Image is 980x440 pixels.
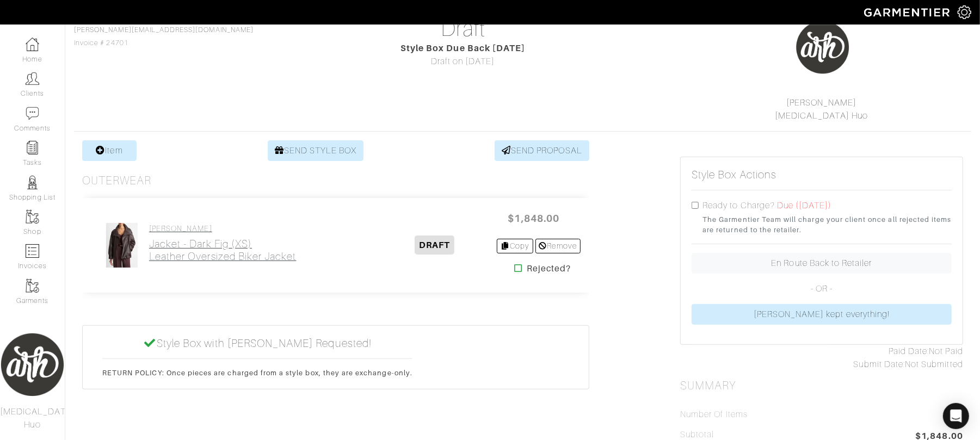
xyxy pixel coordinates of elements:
div: Style Box Due Back [DATE] [322,42,605,55]
span: Paid Date: [889,346,929,356]
img: comment-icon-a0a6a9ef722e966f86d9cbdc48e553b5cf19dbc54f86b18d962a5391bc8f6eb6.png [26,107,39,120]
a: Item [82,140,137,161]
h5: Style Box Actions [692,168,776,181]
a: SEND PROPOSAL [495,140,589,161]
span: DRAFT [415,236,454,255]
div: Draft on [DATE] [322,55,605,68]
img: garments-icon-b7da505a4dc4fd61783c78ac3ca0ef83fa9d6f193b1c9dc38574b1d14d53ca28.png [26,210,39,224]
img: gear-icon-white-bd11855cb880d31180b6d7d6211b90ccbf57a29d726f0c71d8c61bd08dd39cc2.png [958,5,971,19]
h5: Number of Items [680,410,748,420]
img: 5JUuWn8PeksYjfU92D9vkQcC [106,222,139,268]
a: [PERSON_NAME] [786,98,857,108]
h5: Style Box with [PERSON_NAME] Requested! [102,337,412,350]
span: Submit Date: [854,360,905,369]
img: garments-icon-b7da505a4dc4fd61783c78ac3ca0ef83fa9d6f193b1c9dc38574b1d14d53ca28.png [26,279,39,293]
img: stylists-icon-eb353228a002819b7ec25b43dbf5f0378dd9e0616d9560372ff212230b889e62.png [26,176,39,189]
a: En Route Back to Retailer [692,253,952,274]
p: RETURN POLICY: Once pieces are charged from a style box, they are exchange-only. [102,368,412,378]
h1: Draft [322,16,605,42]
p: - OR - [692,282,952,295]
img: dashboard-icon-dbcd8f5a0b271acd01030246c82b418ddd0df26cd7fceb0bd07c9910d44c42f6.png [26,38,39,51]
h2: Summary [680,379,963,393]
h4: [PERSON_NAME] [149,224,297,233]
h5: Subtotal [680,430,714,440]
a: SEND STYLE BOX [268,140,364,161]
a: [MEDICAL_DATA] Huo [775,111,868,121]
small: The Garmentier Team will charge your client once all rejected items are returned to the retailer. [702,214,952,235]
div: Not Paid Not Submitted [680,345,963,371]
a: [PERSON_NAME][EMAIL_ADDRESS][DOMAIN_NAME] [74,26,254,34]
span: Due ([DATE]) [777,201,832,210]
img: orders-icon-0abe47150d42831381b5fb84f609e132dff9fe21cb692f30cb5eec754e2cba89.png [26,244,39,258]
strong: Rejected? [527,262,571,275]
label: Ready to Charge? [702,199,775,212]
img: 4TfD4A8YabqaWvQtyeWFjQSn.png [796,20,850,75]
a: Remove [535,239,581,253]
img: clients-icon-6bae9207a08558b7cb47a8932f037763ab4055f8c8b6bfacd5dc20c3e0201464.png [26,72,39,85]
a: [PERSON_NAME] kept everything! [692,304,952,325]
img: reminder-icon-8004d30b9f0a5d33ae49ab947aed9ed385cf756f9e5892f1edd6e32f2345188e.png [26,141,39,154]
span: $1,848.00 [501,207,566,230]
h2: Jacket - Dark Fig (XS) Leather Oversized Biker Jacket [149,238,297,263]
a: Copy [497,239,533,253]
div: Open Intercom Messenger [943,403,969,429]
h3: Outerwear [82,174,151,188]
a: [PERSON_NAME] Jacket - Dark Fig (XS)Leather Oversized Biker Jacket [149,224,297,263]
img: garmentier-logo-header-white-b43fb05a5012e4ada735d5af1a66efaba907eab6374d6393d1fbf88cb4ef424d.png [859,3,958,22]
span: [PHONE_NUMBER] Invoice # 24701 [74,13,254,47]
